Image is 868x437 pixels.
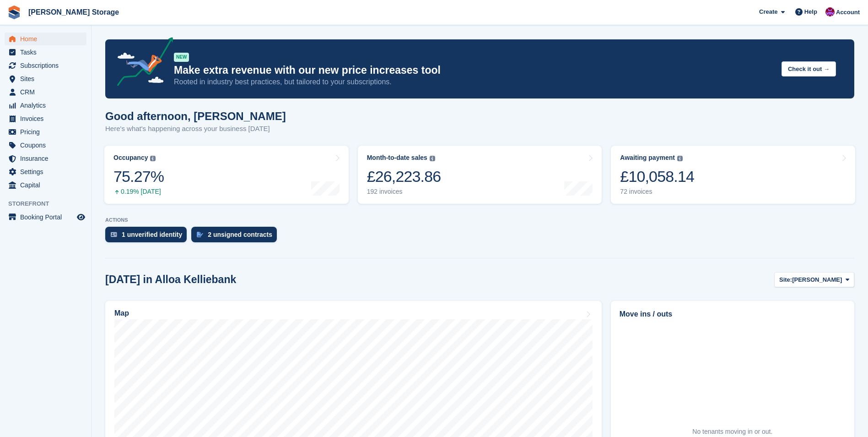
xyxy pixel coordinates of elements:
[20,165,75,178] span: Settings
[8,199,91,208] span: Storefront
[105,124,286,134] p: Here's what's happening across your business [DATE]
[620,154,675,162] div: Awaiting payment
[20,152,75,165] span: Insurance
[5,59,86,72] a: menu
[75,212,86,223] a: Preview store
[5,112,86,125] a: menu
[774,272,854,287] button: Site: [PERSON_NAME]
[5,33,86,45] a: menu
[367,154,427,162] div: Month-to-date sales
[5,152,86,165] a: menu
[430,156,435,161] img: icon-info-grey-7440780725fd019a000dd9b08b2336e03edf1995a4989e88bcd33f0948082b44.svg
[358,146,602,204] a: Month-to-date sales £26,223.86 192 invoices
[804,7,817,16] span: Help
[197,232,203,237] img: contract_signature_icon-13c848040528278c33f63329250d36e43548de30e8caae1d1a13099fd9432cc5.svg
[25,5,123,20] a: [PERSON_NAME] Storage
[20,46,75,59] span: Tasks
[113,167,164,186] div: 75.27%
[113,188,164,196] div: 0.19% [DATE]
[174,53,189,62] div: NEW
[105,227,191,247] a: 1 unverified identity
[836,8,860,17] span: Account
[105,110,286,122] h1: Good afternoon, [PERSON_NAME]
[5,86,86,98] a: menu
[367,167,441,186] div: £26,223.86
[620,188,694,196] div: 72 invoices
[5,126,86,138] a: menu
[759,7,777,16] span: Create
[122,231,182,238] div: 1 unverified identity
[5,99,86,112] a: menu
[782,61,836,76] button: Check it out →
[5,72,86,85] a: menu
[620,167,694,186] div: £10,058.14
[5,46,86,59] a: menu
[620,309,846,320] h2: Move ins / outs
[20,112,75,125] span: Invoices
[20,72,75,85] span: Sites
[105,217,854,223] p: ACTIONS
[208,231,272,238] div: 2 unsigned contracts
[174,77,774,87] p: Rooted in industry best practices, but tailored to your subscriptions.
[792,275,842,284] span: [PERSON_NAME]
[20,99,75,112] span: Analytics
[5,139,86,152] a: menu
[20,126,75,138] span: Pricing
[109,37,173,89] img: price-adjustments-announcement-icon-8257ccfd72463d97f412b2fc003d46551f7dbcb40ab6d574587a9cd5c0d94...
[105,273,236,286] h2: [DATE] in Alloa Kelliebank
[20,139,75,152] span: Coupons
[20,59,75,72] span: Subscriptions
[367,188,441,196] div: 192 invoices
[174,64,774,77] p: Make extra revenue with our new price increases tool
[692,427,772,437] div: No tenants moving in or out.
[825,7,835,16] img: Audra Whitelaw
[104,146,349,204] a: Occupancy 75.27% 0.19% [DATE]
[20,211,75,224] span: Booking Portal
[20,86,75,98] span: CRM
[114,309,129,317] h2: Map
[111,232,117,237] img: verify_identity-adf6edd0f0f0b5bbfe63781bf79b02c33cf7c696d77639b501bdc392416b5a36.svg
[779,275,792,284] span: Site:
[5,179,86,191] a: menu
[191,227,281,247] a: 2 unsigned contracts
[20,33,75,45] span: Home
[113,154,148,162] div: Occupancy
[677,156,683,161] img: icon-info-grey-7440780725fd019a000dd9b08b2336e03edf1995a4989e88bcd33f0948082b44.svg
[150,156,156,161] img: icon-info-grey-7440780725fd019a000dd9b08b2336e03edf1995a4989e88bcd33f0948082b44.svg
[7,5,21,19] img: stora-icon-8386f47178a22dfd0bd8f6a31ec36ba5ce8667c1dd55bd0f319d3a0aa187defe.svg
[5,165,86,178] a: menu
[5,211,86,224] a: menu
[611,146,855,204] a: Awaiting payment £10,058.14 72 invoices
[20,179,75,191] span: Capital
